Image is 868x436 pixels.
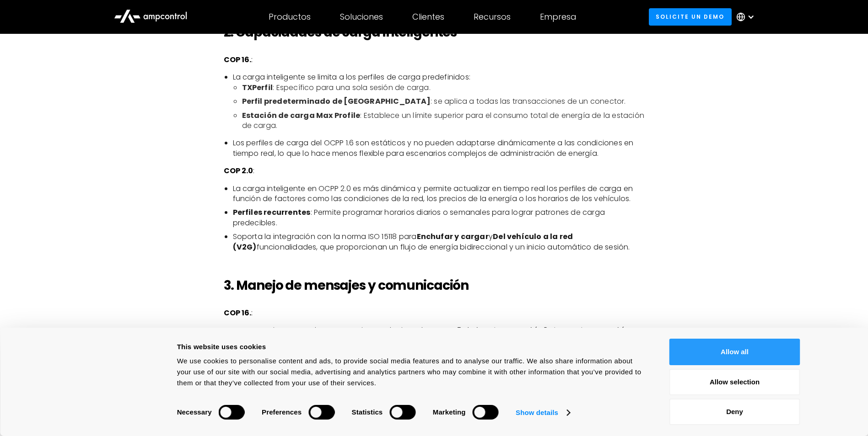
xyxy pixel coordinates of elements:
[669,399,800,425] button: Deny
[242,83,645,93] li: : Específico para una sola sesión de carga.
[242,110,361,121] strong: Estación de carga Max Profile
[242,82,273,93] strong: TXPerfil
[233,138,645,159] li: Los perfiles de carga del OCPP 1.6 son estáticos y no pueden adaptarse dinámicamente a las condic...
[224,166,645,176] p: :
[433,408,466,416] strong: Marketing
[224,54,251,65] strong: COP 16.
[242,96,645,106] li: : se aplica a todas las transacciones de un conector.
[474,12,511,22] div: Recursos
[669,369,800,395] button: Allow selection
[269,12,311,22] div: Productos
[417,231,489,242] strong: Enchufar y cargar
[224,165,253,176] strong: COP 2.0
[233,231,573,252] strong: Del vehículo a la red (V2G)
[233,207,645,228] li: : Permite programar horarios diarios o semanales para lograr patrones de carga predecibles.
[233,232,645,252] li: Soporta la integración con la norma ISO 15118 para y funcionalidades, que proporcionan un flujo d...
[242,96,431,106] strong: Perfil predeterminado de [GEOGRAPHIC_DATA]
[340,12,383,22] div: Soluciones
[540,12,576,22] div: Empresa
[177,356,649,388] div: We use cookies to personalise content and ads, to provide social media features and to analyse ou...
[352,408,383,416] strong: Statistics
[544,326,630,335] code: Detener transacción
[233,184,645,204] li: La carga inteligente en OCPP 2.0 es más dinámica y permite actualizar en tiempo real los perfiles...
[224,55,645,65] p: :
[233,207,311,218] strong: Perfiles recurrentes
[233,325,645,346] li: Usa mensajes separados para acciones relacionadas, como , , y .
[516,406,570,420] a: Show details
[262,408,302,416] strong: Preferences
[242,111,645,131] li: : Establece un límite superior para el consumo total de energía de la estación de carga.
[177,341,649,352] div: This website uses cookies
[233,72,645,131] li: La carga inteligente se limita a los perfiles de carga predefinidos:
[177,408,212,416] strong: Necessary
[669,339,800,365] button: Allow all
[177,401,177,401] legend: Consent Selection
[412,12,444,22] div: Clientes
[224,276,469,294] strong: 3. Manejo de mensajes y comunicación
[457,326,543,335] code: Iniciar transacción
[649,8,732,25] a: Solicite un demo
[224,308,251,318] strong: COP 16.
[224,308,645,318] p: :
